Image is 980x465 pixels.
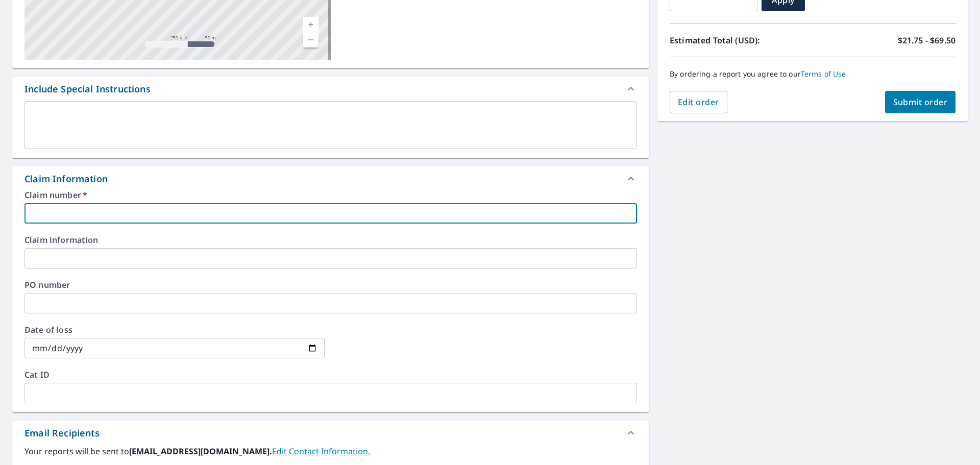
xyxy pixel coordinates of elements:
[303,17,318,32] a: Current Level 17, Zoom In
[24,236,637,244] label: Claim information
[898,34,955,46] p: $21.75 - $69.50
[24,191,637,199] label: Claim number
[12,421,649,445] div: Email Recipients
[24,82,151,96] div: Include Special Instructions
[12,166,649,191] div: Claim Information
[24,445,637,457] label: Your reports will be sent to
[303,32,318,47] a: Current Level 17, Zoom Out
[24,326,325,334] label: Date of loss
[670,69,955,79] p: By ordering a report you agree to our
[678,96,719,108] span: Edit order
[801,69,846,79] a: Terms of Use
[129,446,272,457] b: [EMAIL_ADDRESS][DOMAIN_NAME].
[272,446,370,457] a: EditContactInfo
[670,91,727,113] button: Edit order
[12,77,649,101] div: Include Special Instructions
[24,426,100,440] div: Email Recipients
[885,91,956,113] button: Submit order
[24,371,637,379] label: Cat ID
[893,96,948,108] span: Submit order
[24,172,108,186] div: Claim Information
[24,281,637,289] label: PO number
[670,34,813,46] p: Estimated Total (USD):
